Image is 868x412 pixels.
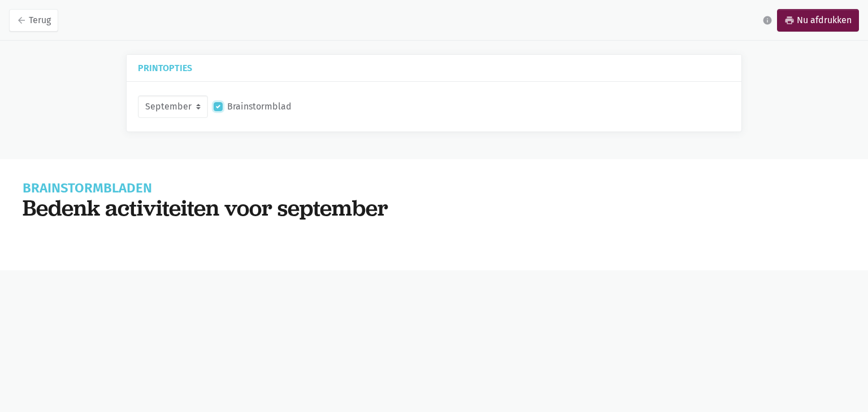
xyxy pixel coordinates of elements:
i: arrow_back [16,15,27,25]
h1: Brainstormbladen [23,182,845,195]
label: Brainstormblad [227,99,292,114]
a: printNu afdrukken [777,9,859,32]
h5: Printopties [138,64,730,72]
h1: Bedenk activiteiten voor september [23,195,845,221]
i: print [784,15,795,25]
a: arrow_backTerug [9,9,58,32]
i: info [762,15,772,25]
